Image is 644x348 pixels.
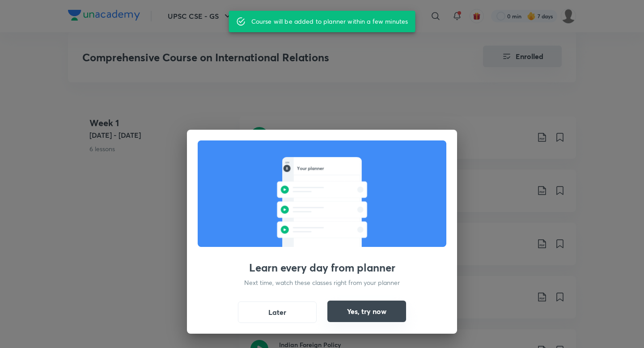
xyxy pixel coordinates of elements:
g: JUN [285,162,289,164]
g: PM [283,206,286,207]
h3: Learn every day from planner [249,261,395,274]
p: Next time, watch these classes right from your planner [244,278,400,287]
button: Yes, try now [327,301,406,322]
g: PM [283,226,286,227]
g: Your planner [297,167,324,171]
div: Course will be added to planner within a few minutes [251,13,408,30]
button: Later [238,301,317,323]
g: 8 [286,167,288,170]
g: PM [283,186,286,187]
